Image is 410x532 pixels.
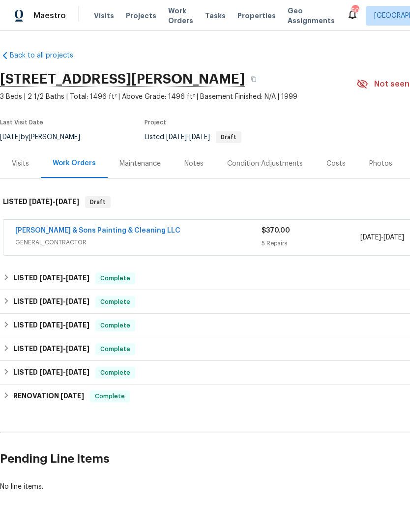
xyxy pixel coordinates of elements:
span: [DATE] [39,274,63,281]
h6: RENOVATION [13,390,84,402]
span: [DATE] [166,134,187,141]
span: [DATE] [383,234,404,241]
span: [DATE] [189,134,210,141]
span: - [39,369,89,376]
span: Complete [96,368,134,378]
span: Draft [217,134,240,140]
span: [DATE] [360,234,381,241]
div: Condition Adjustments [227,159,303,169]
span: - [166,134,210,141]
span: Complete [96,273,134,283]
span: [DATE] [39,345,63,352]
span: [DATE] [39,322,63,328]
h6: LISTED [13,367,89,379]
span: Properties [237,11,276,21]
div: 50 [351,6,358,16]
span: GENERAL_CONTRACTOR [15,237,262,247]
span: Project [145,119,166,125]
span: [DATE] [60,392,84,399]
h6: LISTED [3,196,79,208]
span: - [39,298,89,305]
h6: LISTED [13,343,89,355]
span: Complete [96,297,134,307]
button: Copy Address [245,70,263,88]
span: Complete [91,391,129,401]
span: Work Orders [168,6,193,26]
div: Maintenance [119,159,161,169]
div: Visits [12,159,29,169]
span: - [360,233,404,242]
span: - [29,198,79,205]
h6: LISTED [13,296,89,308]
span: Listed [145,134,241,141]
span: [DATE] [56,198,79,205]
h6: LISTED [13,320,89,331]
span: - [39,345,89,352]
div: Costs [326,159,346,169]
span: Projects [126,11,156,21]
span: [DATE] [66,274,89,281]
span: Draft [86,197,110,207]
div: Notes [184,159,204,169]
span: - [39,274,89,281]
span: - [39,322,89,328]
div: Photos [369,159,392,169]
span: [DATE] [39,298,63,305]
span: [DATE] [29,198,53,205]
div: Work Orders [53,158,96,168]
span: [DATE] [66,298,89,305]
h6: LISTED [13,272,89,284]
span: Complete [96,344,134,354]
span: Tasks [205,12,226,19]
a: [PERSON_NAME] & Sons Painting & Cleaning LLC [15,227,180,234]
span: [DATE] [66,345,89,352]
span: Maestro [33,11,66,21]
div: 5 Repairs [262,238,360,248]
span: [DATE] [66,322,89,328]
span: Geo Assignments [288,6,335,26]
span: Complete [96,321,134,330]
span: $370.00 [262,227,290,234]
span: [DATE] [66,369,89,376]
span: [DATE] [39,369,63,376]
span: Visits [94,11,114,21]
